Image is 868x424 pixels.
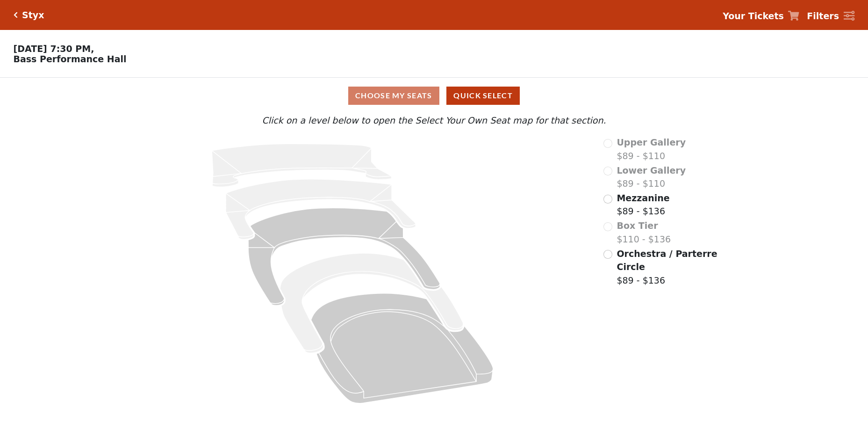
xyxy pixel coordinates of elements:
[212,144,391,187] path: Upper Gallery - Seats Available: 0
[617,165,686,175] span: Lower Gallery
[807,9,854,23] a: Filters
[617,137,686,147] span: Upper Gallery
[617,247,718,287] label: $89 - $136
[617,164,686,190] label: $89 - $110
[723,11,784,21] strong: Your Tickets
[723,9,799,23] a: Your Tickets
[617,219,671,246] label: $110 - $136
[311,293,493,403] path: Orchestra / Parterre Circle - Seats Available: 45
[22,10,44,21] h5: Styx
[617,136,686,162] label: $89 - $110
[617,193,669,203] span: Mezzanine
[617,220,658,231] span: Box Tier
[807,11,839,21] strong: Filters
[14,12,18,18] a: Click here to go back to filters
[617,249,717,272] span: Orchestra / Parterre Circle
[115,114,753,127] p: Click on a level below to open the Select Your Own Seat map for that section.
[226,179,416,240] path: Lower Gallery - Seats Available: 0
[446,87,520,105] button: Quick Select
[617,191,669,218] label: $89 - $136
